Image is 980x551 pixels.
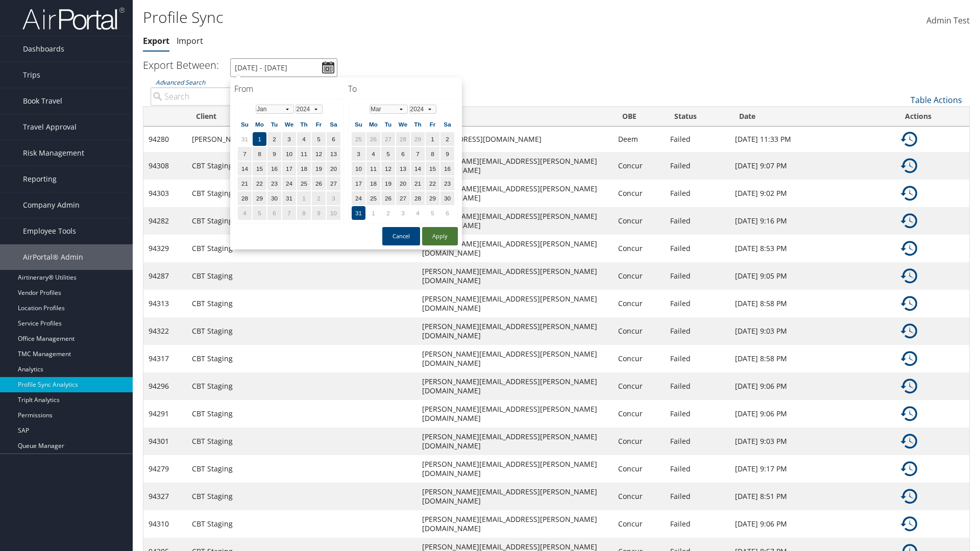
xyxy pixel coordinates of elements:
[312,147,326,161] td: 12
[901,323,917,339] img: ta-history.png
[282,191,296,205] td: 31
[901,433,917,449] img: ta-history.png
[901,268,917,284] img: ta-history.png
[143,455,187,483] td: 94279
[143,483,187,510] td: 94327
[238,177,252,190] td: 21
[613,510,665,538] td: Concur
[253,132,266,146] td: 1
[896,107,969,127] th: Actions
[440,117,454,131] th: Sa
[187,345,417,372] td: CBT Staging
[417,345,613,372] td: [PERSON_NAME][EMAIL_ADDRESS][PERSON_NAME][DOMAIN_NAME]
[426,117,439,131] th: Fr
[187,428,417,455] td: CBT Staging
[426,177,439,190] td: 22
[613,483,665,510] td: Concur
[282,162,296,176] td: 17
[901,461,917,477] img: ta-history.png
[426,206,439,220] td: 5
[417,180,613,207] td: [PERSON_NAME][EMAIL_ADDRESS][PERSON_NAME][DOMAIN_NAME]
[267,206,281,220] td: 6
[665,127,730,152] td: Failed
[440,191,454,205] td: 30
[665,180,730,207] td: Failed
[926,5,970,37] a: Admin Test
[282,117,296,131] th: We
[901,406,917,422] img: ta-history.png
[312,177,326,190] td: 26
[417,317,613,345] td: [PERSON_NAME][EMAIL_ADDRESS][PERSON_NAME][DOMAIN_NAME]
[901,158,917,174] img: ta-history.png
[926,15,970,26] span: Admin Test
[901,215,917,225] a: Details
[730,152,896,180] td: [DATE] 9:07 PM
[440,132,454,146] td: 2
[143,180,187,207] td: 94303
[253,191,266,205] td: 29
[901,131,917,147] img: ta-history.png
[613,455,665,483] td: Concur
[187,317,417,345] td: CBT Staging
[426,191,439,205] td: 29
[143,428,187,455] td: 94301
[665,317,730,345] td: Failed
[665,483,730,510] td: Failed
[366,147,380,161] td: 4
[23,140,84,166] span: Risk Management
[613,290,665,317] td: Concur
[366,132,380,146] td: 26
[366,177,380,190] td: 18
[440,206,454,220] td: 6
[352,117,365,131] th: Su
[901,134,917,143] a: Details
[143,127,187,152] td: 94280
[327,117,340,131] th: Sa
[238,132,252,146] td: 31
[143,152,187,180] td: 94308
[187,207,417,235] td: CBT Staging
[396,191,410,205] td: 27
[366,117,380,131] th: Mo
[381,162,395,176] td: 12
[730,262,896,290] td: [DATE] 9:05 PM
[417,455,613,483] td: [PERSON_NAME][EMAIL_ADDRESS][PERSON_NAME][DOMAIN_NAME]
[381,117,395,131] th: Tu
[282,132,296,146] td: 3
[327,147,340,161] td: 13
[267,132,281,146] td: 2
[238,147,252,161] td: 7
[187,127,417,152] td: [PERSON_NAME] Business Travel
[665,290,730,317] td: Failed
[901,463,917,473] a: Details
[352,147,365,161] td: 3
[417,372,613,400] td: [PERSON_NAME][EMAIL_ADDRESS][PERSON_NAME][DOMAIN_NAME]
[730,107,896,127] th: Date: activate to sort column ascending
[440,177,454,190] td: 23
[143,35,169,46] a: Export
[901,188,917,197] a: Details
[23,36,64,62] span: Dashboards
[730,428,896,455] td: [DATE] 9:03 PM
[730,483,896,510] td: [DATE] 8:51 PM
[730,510,896,538] td: [DATE] 9:06 PM
[613,345,665,372] td: Concur
[417,483,613,510] td: [PERSON_NAME][EMAIL_ADDRESS][PERSON_NAME][DOMAIN_NAME]
[901,295,917,312] img: ta-history.png
[382,227,420,245] button: Cancel
[253,206,266,220] td: 5
[267,162,281,176] td: 16
[411,206,425,220] td: 4
[23,218,76,244] span: Employee Tools
[396,206,410,220] td: 3
[238,206,252,220] td: 4
[312,132,326,146] td: 5
[282,206,296,220] td: 7
[417,235,613,262] td: [PERSON_NAME][EMAIL_ADDRESS][PERSON_NAME][DOMAIN_NAME]
[730,317,896,345] td: [DATE] 9:03 PM
[143,317,187,345] td: 94322
[312,117,326,131] th: Fr
[143,372,187,400] td: 94296
[267,117,281,131] th: Tu
[411,162,425,176] td: 14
